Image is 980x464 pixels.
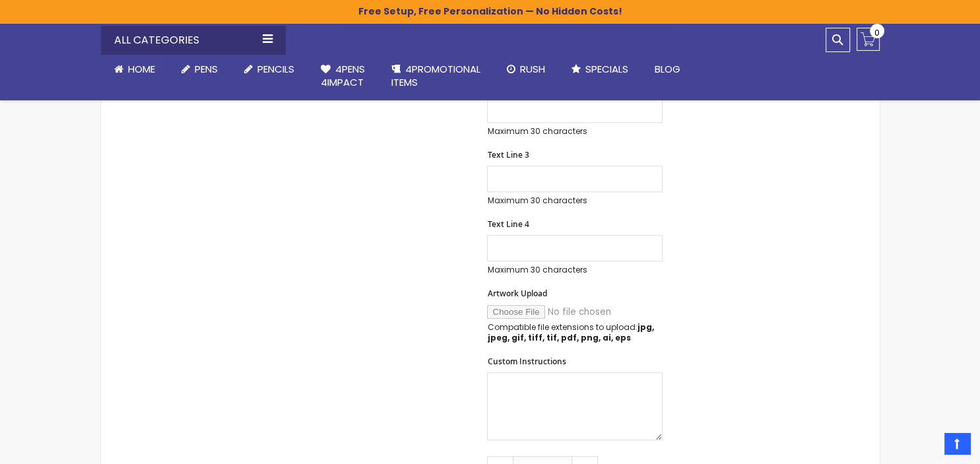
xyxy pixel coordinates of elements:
[585,62,628,76] span: Specials
[558,55,641,84] a: Specials
[487,321,653,343] strong: jpg, jpeg, gif, tiff, tif, pdf, png, ai, eps
[128,62,155,76] span: Home
[487,265,663,275] p: Maximum 30 characters
[641,55,694,84] a: Blog
[101,55,168,84] a: Home
[487,218,529,230] span: Text Line 4
[874,26,880,39] span: 0
[487,322,663,343] p: Compatible file extensions to upload:
[168,55,231,84] a: Pens
[487,356,566,367] span: Custom Instructions
[857,28,880,51] a: 0
[487,149,529,160] span: Text Line 3
[321,62,365,89] span: 4Pens 4impact
[378,55,494,98] a: 4PROMOTIONALITEMS
[487,288,546,299] span: Artwork Upload
[487,195,663,206] p: Maximum 30 characters
[494,55,558,84] a: Rush
[487,126,663,137] p: Maximum 30 characters
[195,62,218,76] span: Pens
[655,62,680,76] span: Blog
[871,428,980,464] iframe: Google Customer Reviews
[391,62,480,89] span: 4PROMOTIONAL ITEMS
[520,62,545,76] span: Rush
[231,55,308,84] a: Pencils
[257,62,294,76] span: Pencils
[101,26,286,55] div: All Categories
[308,55,378,98] a: 4Pens4impact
